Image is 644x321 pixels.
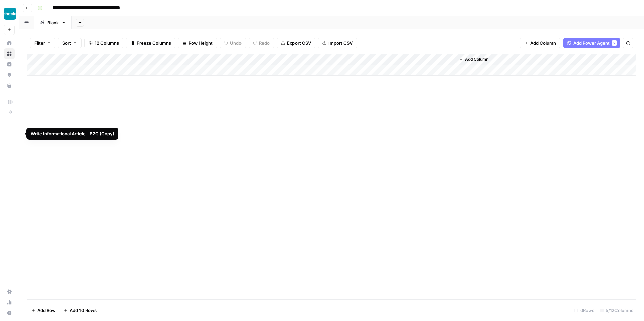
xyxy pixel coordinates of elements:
button: Row Height [178,38,217,48]
button: Workspace: Checkr [4,5,15,22]
span: Add Column [465,56,488,62]
span: Add Row [37,307,56,314]
a: Insights [4,59,15,70]
span: Sort [62,40,71,46]
button: Help + Support [4,308,15,318]
div: Blank [47,19,59,26]
button: Add 10 Rows [60,305,101,316]
div: 0 Rows [572,305,597,316]
img: Checkr Logo [4,8,16,20]
button: Undo [220,38,246,48]
button: Add Power Agent2 [563,38,620,48]
span: 2 [613,40,615,46]
div: 2 [612,40,617,46]
span: Add Power Agent [573,40,610,46]
span: Add 10 Rows [70,307,97,314]
div: 5/12 Columns [597,305,636,316]
span: Add Column [530,40,556,46]
a: Your Data [4,80,15,91]
span: Undo [230,40,241,46]
button: Sort [58,38,82,48]
a: Settings [4,286,15,297]
button: Add Column [456,55,491,64]
a: Blank [34,16,72,29]
span: Export CSV [287,40,311,46]
a: Opportunities [4,70,15,80]
span: Import CSV [328,40,353,46]
button: Add Column [520,38,560,48]
span: Filter [34,40,45,46]
button: Add Row [27,305,60,316]
button: Filter [30,38,55,48]
span: Row Height [189,40,213,46]
button: 12 Columns [84,38,123,48]
button: Freeze Columns [126,38,175,48]
button: Export CSV [277,38,315,48]
a: Home [4,38,15,48]
button: Import CSV [318,38,357,48]
a: Usage [4,297,15,308]
span: Redo [259,40,270,46]
span: Freeze Columns [137,40,171,46]
span: 12 Columns [95,40,119,46]
a: Browse [4,48,15,59]
button: Redo [249,38,274,48]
